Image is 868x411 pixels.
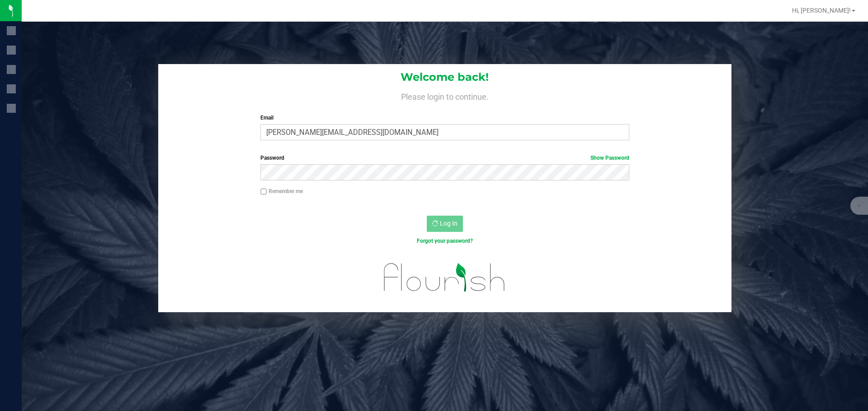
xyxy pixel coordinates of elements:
span: Hi, [PERSON_NAME]! [792,7,851,14]
button: Log In [427,216,463,232]
input: Remember me [260,189,267,195]
h4: Please login to continue. [158,90,731,101]
label: Email [260,114,629,122]
img: flourish_logo.svg [373,254,516,300]
a: Forgot your password? [417,238,473,244]
span: Password [260,155,284,161]
span: Log In [440,220,458,227]
h1: Welcome back! [158,71,731,83]
label: Remember me [260,187,303,195]
a: Show Password [590,155,629,161]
